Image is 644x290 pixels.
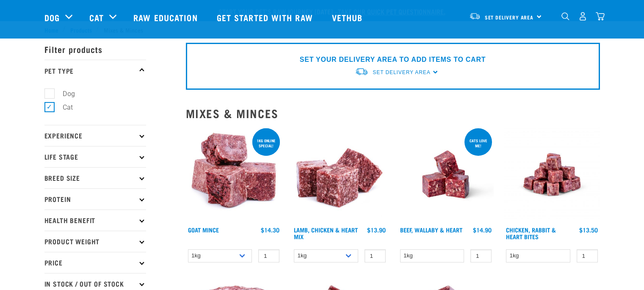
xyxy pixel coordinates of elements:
a: Chicken, Rabbit & Heart Bites [506,228,556,238]
p: Product Weight [44,231,146,252]
div: $14.30 [261,226,279,233]
input: 1 [470,249,492,262]
img: Chicken Rabbit Heart 1609 [504,127,600,223]
p: Life Stage [44,146,146,167]
a: Get started with Raw [208,0,323,34]
p: Experience [44,125,146,146]
p: Price [44,252,146,273]
img: Raw Essentials 2024 July2572 Beef Wallaby Heart [398,127,494,223]
div: 1kg online special! [252,134,280,152]
input: 1 [365,249,386,262]
a: Goat Mince [188,228,219,231]
img: van-moving.png [355,67,368,76]
div: $14.90 [473,226,492,233]
span: Set Delivery Area [485,16,534,19]
img: 1124 Lamb Chicken Heart Mix 01 [292,127,388,223]
div: $13.90 [367,226,386,233]
span: Set Delivery Area [373,69,430,75]
img: van-moving.png [469,12,481,20]
label: Cat [49,102,76,113]
h2: Mixes & Minces [186,107,600,120]
label: Dog [49,88,78,99]
p: Filter products [44,39,146,60]
input: 1 [258,249,279,262]
a: Vethub [323,0,373,34]
img: home-icon@2x.png [596,12,605,21]
a: Lamb, Chicken & Heart Mix [294,228,358,238]
a: Cat [89,11,104,24]
img: home-icon-1@2x.png [561,12,569,20]
p: Pet Type [44,60,146,81]
a: Beef, Wallaby & Heart [400,228,462,231]
div: $13.50 [579,226,598,233]
div: Cats love me! [464,134,492,152]
p: Health Benefit [44,210,146,231]
img: 1077 Wild Goat Mince 01 [186,127,282,223]
a: Dog [44,11,60,24]
p: SET YOUR DELIVERY AREA TO ADD ITEMS TO CART [300,55,486,65]
p: Breed Size [44,167,146,188]
img: user.png [578,12,587,21]
input: 1 [577,249,598,262]
p: Protein [44,188,146,210]
a: Raw Education [125,0,208,34]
